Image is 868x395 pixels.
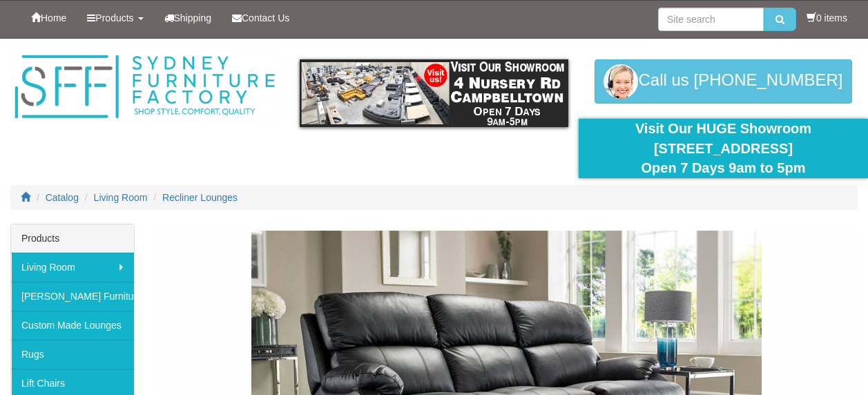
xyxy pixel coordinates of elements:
img: showroom.gif [300,59,568,127]
a: [PERSON_NAME] Furniture [11,282,134,311]
a: Recliner Lounges [162,192,238,203]
a: Living Room [11,253,134,282]
span: Products [95,12,133,23]
a: Contact Us [222,1,300,35]
a: Products [77,1,153,35]
a: Custom Made Lounges [11,311,134,340]
li: 0 items [807,11,847,25]
img: Sydney Furniture Factory [10,52,279,122]
div: Products [11,224,134,253]
span: Shipping [174,12,212,23]
a: Rugs [11,340,134,369]
a: Living Room [94,192,148,203]
span: Home [41,12,66,23]
a: Home [21,1,77,35]
input: Site search [658,8,764,31]
span: Contact Us [242,12,289,23]
a: Shipping [154,1,222,35]
a: Catalog [46,192,79,203]
div: Visit Our HUGE Showroom [STREET_ADDRESS] Open 7 Days 9am to 5pm [589,119,858,178]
